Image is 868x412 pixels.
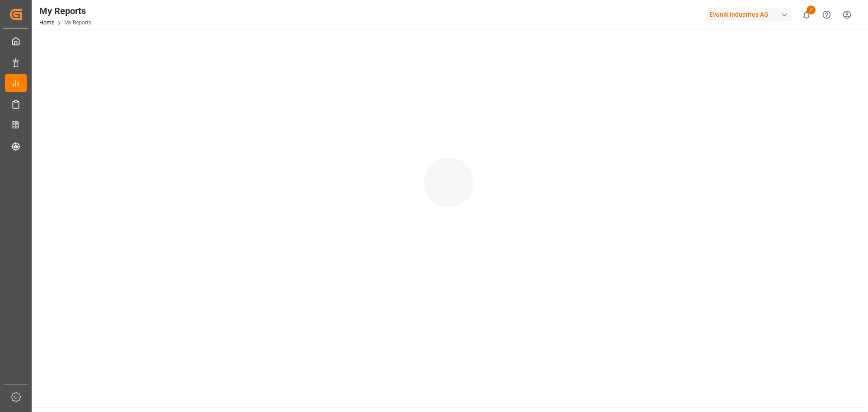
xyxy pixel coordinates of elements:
button: Help Center [816,5,837,25]
a: Home [39,19,54,26]
button: show 7 new notifications [796,5,816,25]
button: Evonik Industries AG [706,6,796,23]
div: Evonik Industries AG [706,8,793,21]
span: 7 [807,5,816,14]
div: My Reports [39,4,91,18]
